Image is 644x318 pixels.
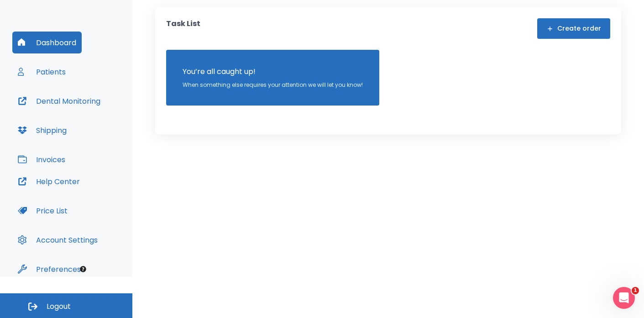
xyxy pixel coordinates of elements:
iframe: Intercom live chat [613,287,635,309]
span: Logout [47,302,71,312]
p: When something else requires your attention we will let you know! [183,81,363,89]
span: 1 [632,287,639,294]
button: Create order [537,18,610,39]
p: You’re all caught up! [183,66,363,77]
button: Dental Monitoring [12,90,106,112]
button: Preferences [12,258,86,280]
div: Tooltip anchor [79,265,87,273]
button: Invoices [12,148,71,170]
button: Shipping [12,119,72,141]
p: Task List [166,18,200,39]
button: Dashboard [12,32,82,53]
button: Patients [12,61,71,83]
button: Account Settings [12,229,103,251]
button: Help Center [12,170,85,192]
button: Price List [12,200,73,222]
